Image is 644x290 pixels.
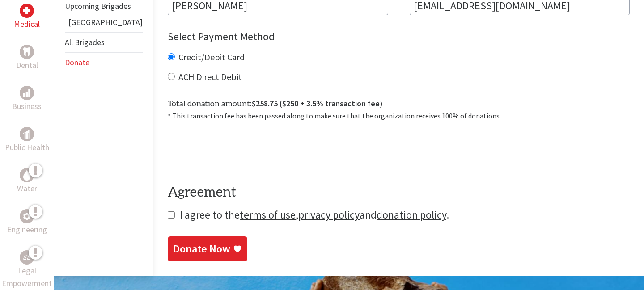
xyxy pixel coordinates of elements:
img: Medical [23,7,30,14]
li: Donate [65,53,143,72]
a: donation policy [377,208,446,222]
div: Legal Empowerment [20,250,34,265]
label: Total donation amount: [168,97,383,110]
div: Water [20,168,34,182]
img: Legal Empowerment [23,255,30,260]
li: Ghana [65,16,143,32]
h4: Select Payment Method [168,29,630,44]
a: BusinessBusiness [12,86,42,113]
img: Business [23,89,30,97]
a: Public HealthPublic Health [5,127,49,154]
a: All Brigades [65,37,105,47]
a: WaterWater [17,168,37,195]
p: Legal Empowerment [2,265,52,290]
p: Engineering [7,223,47,236]
div: Business [20,86,34,100]
a: Donate [65,57,89,67]
h4: Agreement [168,185,630,201]
span: $258.75 ($250 + 3.5% transaction fee) [252,98,383,109]
a: DentalDental [16,45,38,71]
a: Legal EmpowermentLegal Empowerment [2,250,52,290]
img: Engineering [23,213,30,220]
p: Medical [14,18,40,30]
div: Dental [20,45,34,59]
div: Medical [20,4,34,18]
iframe: reCAPTCHA [168,132,304,167]
p: Dental [16,59,38,71]
a: [GEOGRAPHIC_DATA] [68,17,143,27]
a: MedicalMedical [14,4,40,30]
img: Public Health [23,130,30,139]
img: Dental [23,48,30,56]
label: ACH Direct Debit [178,71,242,82]
li: All Brigades [65,32,143,53]
label: Credit/Debit Card [178,51,245,63]
span: I agree to the , and . [180,208,449,222]
p: Business [12,100,42,113]
a: EngineeringEngineering [7,209,47,236]
a: privacy policy [298,208,360,222]
a: terms of use [240,208,296,222]
img: Water [23,170,30,181]
a: Donate Now [168,236,247,261]
p: Public Health [5,141,49,154]
div: Donate Now [173,242,230,256]
p: Water [17,182,37,195]
p: * This transaction fee has been passed along to make sure that the organization receives 100% of ... [168,110,630,121]
div: Public Health [20,127,34,141]
a: Upcoming Brigades [65,1,131,11]
div: Engineering [20,209,34,223]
